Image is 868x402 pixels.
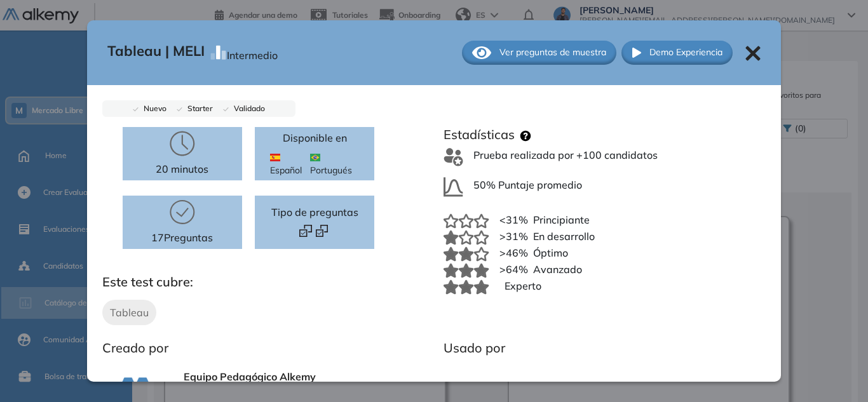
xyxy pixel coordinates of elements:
[184,371,434,383] h3: Equipo Pedagógico Alkemy
[499,246,528,259] span: >46%
[182,104,213,113] span: Starter
[156,161,208,177] p: 20 minutos
[271,204,358,220] span: Tipo de preguntas
[310,151,360,177] span: Portugués
[229,104,265,113] span: Validado
[649,46,722,59] span: Demo Experiencia
[102,340,434,356] h3: Creado por
[102,274,434,290] h3: Este test cubre:
[283,130,347,145] p: Disponible en
[533,213,590,226] span: Principiante
[499,263,528,276] span: >64%
[310,154,320,161] img: BRA
[270,151,310,177] span: Español
[151,230,213,245] p: 17 Preguntas
[499,230,528,243] span: >31%
[505,279,541,292] span: Experto
[499,46,606,59] span: Ver preguntas de muestra
[110,305,149,320] span: Tableau
[444,127,515,142] h3: Estadísticas
[299,225,311,237] img: Format test logo
[533,263,582,276] span: Avanzado
[444,340,756,356] h3: Usado por
[499,213,528,226] span: <31%
[139,104,166,113] span: Nuevo
[316,225,328,237] img: Format test logo
[473,147,658,167] span: Prueba realizada por +100 candidatos
[227,43,278,63] div: Intermedio
[533,230,595,243] span: En desarrollo
[107,41,205,65] span: Tableau | MELI
[473,177,582,197] span: 50% Puntaje promedio
[270,154,280,161] img: ESP
[533,246,568,259] span: Óptimo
